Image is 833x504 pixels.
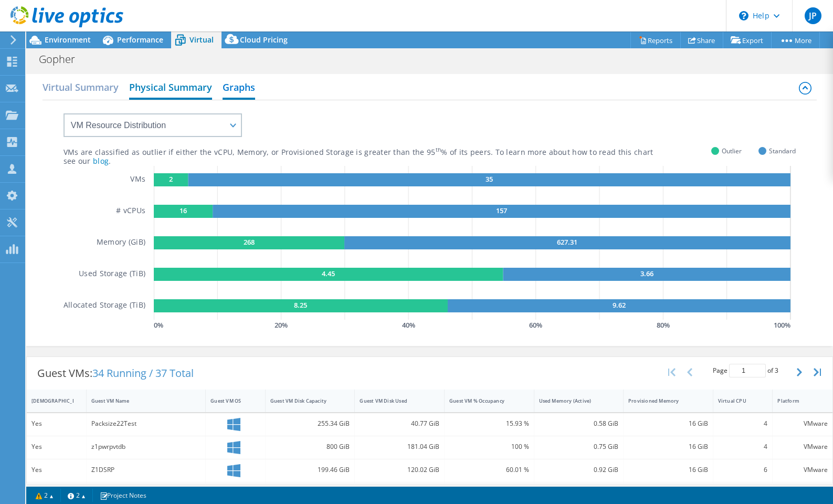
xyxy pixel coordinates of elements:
text: 2 [169,174,173,184]
div: Packsize22Test [91,418,201,429]
text: 100 % [774,320,790,330]
div: Platform [777,397,815,404]
a: blog [93,156,109,166]
h5: Allocated Storage (TiB) [64,299,145,312]
h5: Used Storage (TiB) [79,268,145,281]
div: Virtual CPU [718,397,755,404]
div: Yes [31,418,81,429]
svg: \n [739,11,748,20]
div: VMware [777,418,828,429]
span: 34 Running / 37 Total [92,366,194,380]
div: 0.75 GiB [539,441,619,453]
div: 16 GiB [628,418,708,429]
sup: th [436,146,441,153]
text: 80 % [657,320,670,330]
div: 0.58 GiB [539,418,619,429]
text: 8.25 [294,300,308,310]
div: 255.34 GiB [270,418,350,429]
div: 6 [718,464,768,476]
a: 2 [28,489,61,502]
div: VMs are classified as outlier if either the vCPU, Memory, or Provisioned Storage is greater than ... [64,148,712,157]
div: Guest VM % Occupancy [449,397,516,404]
text: 40 % [402,320,415,330]
text: 0 % [154,320,163,330]
div: 181.04 GiB [360,441,439,453]
span: JP [805,7,821,24]
text: 16 [180,206,187,215]
text: 627.31 [557,237,578,247]
div: Used Memory (Active) [539,397,606,404]
span: Environment [45,35,91,45]
text: 3.66 [640,269,653,278]
input: jump to page [729,364,766,377]
div: [DEMOGRAPHIC_DATA] [31,397,69,404]
text: 268 [244,237,255,247]
text: 20 % [275,320,288,330]
div: z1pwrpvtdb [91,441,201,453]
a: Project Notes [92,489,154,502]
div: Yes [31,464,81,476]
text: 157 [496,206,507,215]
div: Z1DSRP [91,464,201,476]
div: 0.92 GiB [539,464,619,476]
h2: Physical Summary [129,77,212,100]
div: Guest VM Disk Capacity [270,397,338,404]
div: Guest VMs: [27,357,204,390]
a: 2 [60,489,93,502]
div: Guest VM Disk Used [360,397,427,404]
span: Outlier [722,145,742,157]
text: 9.62 [613,300,626,310]
div: 16 GiB [628,441,708,453]
span: 3 [775,366,778,375]
div: VMware [777,441,828,453]
text: 35 [486,174,493,184]
h1: Gopher [34,54,91,65]
div: 199.46 GiB [270,464,350,476]
div: 40.77 GiB [360,418,439,429]
div: 120.02 GiB [360,464,439,476]
a: Export [723,32,772,48]
div: 4 [718,441,768,453]
span: Virtual [189,35,214,45]
div: Guest VM Name [91,397,188,404]
h2: Graphs [223,77,255,100]
a: Reports [630,32,681,48]
svg: GaugeChartPercentageAxisTexta [154,320,796,330]
text: 60 % [529,320,542,330]
div: Provisioned Memory [628,397,695,404]
h5: VMs [130,173,145,186]
a: More [771,32,820,48]
a: Share [680,32,723,48]
div: 16 GiB [628,464,708,476]
div: 100 % [449,441,529,453]
h2: Virtual Summary [43,77,119,98]
div: 60.01 % [449,464,529,476]
span: Cloud Pricing [240,35,288,45]
div: VMware [777,464,828,476]
span: Standard [769,145,796,157]
div: 15.93 % [449,418,529,429]
h5: # vCPUs [116,205,145,218]
span: Page of [713,364,778,377]
div: Guest VM OS [210,397,248,404]
span: Performance [117,35,163,45]
div: 800 GiB [270,441,350,453]
text: 4.45 [322,269,335,278]
h5: Memory (GiB) [97,236,145,249]
div: Yes [31,441,81,453]
div: 4 [718,418,768,429]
